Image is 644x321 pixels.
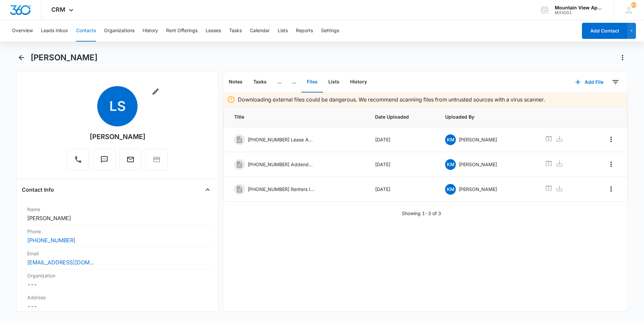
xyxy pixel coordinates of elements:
[27,294,208,301] label: Address
[250,20,270,42] button: Calendar
[22,269,213,291] div: Organization---
[27,214,208,222] dd: [PERSON_NAME]
[104,20,135,42] button: Organizations
[234,113,359,120] span: Title
[12,20,33,42] button: Overview
[459,136,497,143] p: [PERSON_NAME]
[459,186,497,193] p: [PERSON_NAME]
[302,72,323,92] button: Files
[202,184,213,195] button: Close
[631,2,636,8] span: 63
[27,272,208,279] label: Organization
[27,228,208,235] label: Phone
[76,20,96,42] button: Contacts
[27,250,208,257] label: Email
[238,95,545,104] p: Downloading external files could be dangerous. We recommend scanning files from untrusted sources...
[93,148,115,171] button: Text
[555,5,604,10] div: account name
[617,52,628,63] button: Actions
[22,186,54,194] h4: Contact Info
[296,20,313,42] button: Reports
[119,159,142,165] a: Email
[402,210,441,217] p: Showing 1-3 of 3
[606,184,616,194] button: Overflow Menu
[287,72,302,92] button: ...
[367,177,437,202] td: [DATE]
[16,52,26,63] button: Back
[22,203,213,225] div: Name[PERSON_NAME]
[27,236,75,244] a: [PHONE_NUMBER]
[27,280,208,288] dd: ---
[569,74,610,90] button: Add File
[278,20,288,42] button: Lists
[51,6,65,13] span: CRM
[459,161,497,168] p: [PERSON_NAME]
[223,72,248,92] button: Notes
[367,152,437,177] td: [DATE]
[445,134,456,145] span: KM
[31,53,98,63] h1: [PERSON_NAME]
[22,291,213,313] div: Address---
[606,159,616,170] button: Overflow Menu
[323,72,345,92] button: Lists
[229,20,242,42] button: Tasks
[367,127,437,152] td: [DATE]
[606,134,616,145] button: Overflow Menu
[67,148,89,171] button: Call
[248,136,315,143] p: [PHONE_NUMBER] Lease Agreement.pdf
[143,20,158,42] button: History
[22,225,213,247] div: Phone[PHONE_NUMBER]
[27,302,208,310] dd: ---
[445,113,529,120] span: Uploaded By
[272,72,287,92] button: ...
[41,20,68,42] button: Leads Inbox
[321,20,339,42] button: Settings
[166,20,198,42] button: Rent Offerings
[206,20,221,42] button: Leases
[90,132,146,142] div: [PERSON_NAME]
[67,159,89,165] a: Call
[248,72,272,92] button: Tasks
[445,184,456,195] span: KM
[582,23,627,39] button: Add Contact
[27,258,94,266] a: [EMAIL_ADDRESS][DOMAIN_NAME]
[248,161,315,168] p: [PHONE_NUMBER] Addendums.pdf
[345,72,372,92] button: History
[445,159,456,170] span: KM
[27,206,208,213] label: Name
[610,77,621,87] button: Filters
[97,86,138,126] span: LS
[93,159,115,165] a: Text
[22,247,213,269] div: Email[EMAIL_ADDRESS][DOMAIN_NAME]
[119,148,142,171] button: Email
[555,10,604,15] div: account id
[375,113,429,120] span: Date Uploaded
[631,2,636,8] div: notifications count
[248,186,315,193] p: [PHONE_NUMBER] Renters Insurance.pdf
